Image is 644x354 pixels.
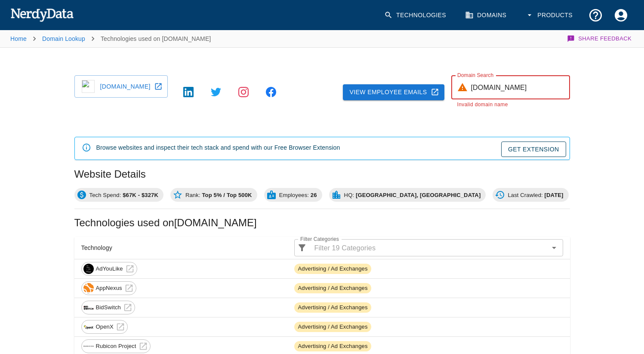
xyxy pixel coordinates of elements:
img: retailwire.com icon [82,80,95,93]
th: Technology [74,237,288,259]
nav: breadcrumb [10,30,211,47]
span: Rank: [180,191,257,200]
span: Advertising / Ad Exchanges [294,304,371,312]
button: Account Settings [608,3,634,28]
a: OpenX [81,320,128,334]
button: Support and Documentation [583,3,608,28]
div: Browse websites and inspect their tech stack and spend with our Free Browser Extension [96,140,340,157]
a: Domain Lookup [42,35,85,42]
span: Advertising / Ad Exchanges [294,342,371,351]
label: Domain Search [457,71,493,79]
a: View Employee Emails [343,84,444,100]
a: https://facebook.com/retailwire [257,83,285,101]
span: Tech Spend: [84,191,163,200]
p: Invalid domain name [457,101,564,109]
a: https://twitter.com/retailwire [202,83,230,101]
a: Technologies [379,3,453,28]
a: Home [10,35,27,42]
b: $67K - $327K [123,192,158,198]
a: Rubicon Project [81,339,151,353]
span: HQ: [339,191,486,200]
span: Last Crawled: [502,191,568,200]
a: Domains [460,3,513,28]
span: Advertising / Ad Exchanges [294,265,371,273]
span: Employees: [274,191,322,200]
span: AppNexus [91,284,127,292]
h2: Technologies used on [DOMAIN_NAME] [74,216,570,230]
img: NerdyData.com [10,6,74,23]
span: Advertising / Ad Exchanges [294,323,371,331]
a: https://instagram.com/retailwire [230,83,257,101]
span: BidSwitch [91,304,126,312]
button: Products [520,3,579,28]
a: AdYouLike [81,262,137,276]
label: Filter Categories [300,235,339,243]
b: 26 [311,192,317,198]
h2: Website Details [74,167,570,181]
button: Share Feedback [566,30,634,47]
button: Open [548,242,560,254]
span: Rubicon Project [91,342,141,351]
b: [GEOGRAPHIC_DATA], [GEOGRAPHIC_DATA] [356,192,481,198]
b: [DATE] [545,192,564,198]
input: Filter 19 Categories [311,242,546,254]
b: Top 5% / Top 500K [202,192,252,198]
span: Advertising / Ad Exchanges [294,284,371,292]
a: Get Extension [501,142,566,157]
a: retailwire.com icon[DOMAIN_NAME] [74,75,168,98]
p: Technologies used on [DOMAIN_NAME] [101,34,211,43]
a: BidSwitch [81,301,135,314]
a: AppNexus [81,281,136,295]
span: AdYouLike [91,265,128,273]
span: OpenX [91,323,118,331]
a: https://www.linkedin.com/company/retailwire/ [175,83,202,101]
